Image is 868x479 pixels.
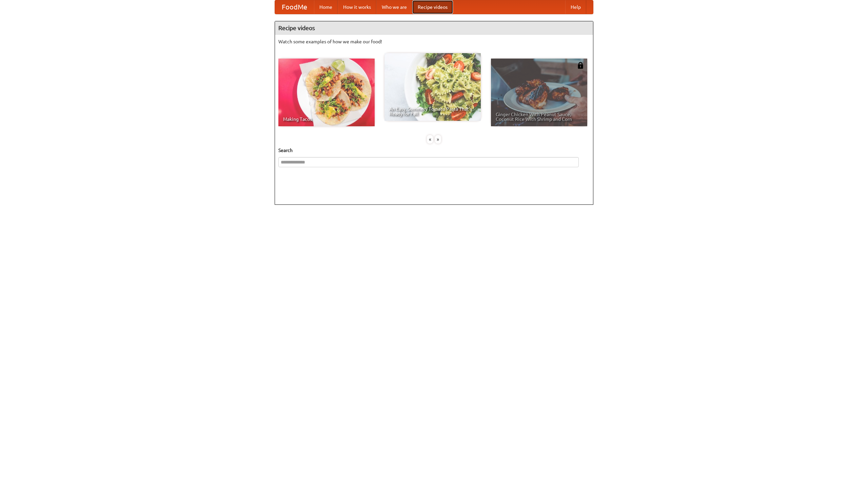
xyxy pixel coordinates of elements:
div: « [427,135,433,144]
a: FoodMe [275,0,314,14]
p: Watch some examples of how we make our food! [278,38,590,45]
a: Who we are [376,0,412,14]
span: An Easy, Summery Tomato Pasta That's Ready for Fall [389,107,476,116]
a: Recipe videos [412,0,453,14]
a: Making Tacos [278,59,375,126]
a: An Easy, Summery Tomato Pasta That's Ready for Fall [384,53,481,121]
img: 483408.png [577,62,584,69]
h4: Recipe videos [275,21,593,35]
div: » [435,135,441,144]
span: Making Tacos [283,117,370,122]
a: How it works [338,0,376,14]
a: Help [565,0,586,14]
a: Home [314,0,338,14]
h5: Search [278,147,590,154]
